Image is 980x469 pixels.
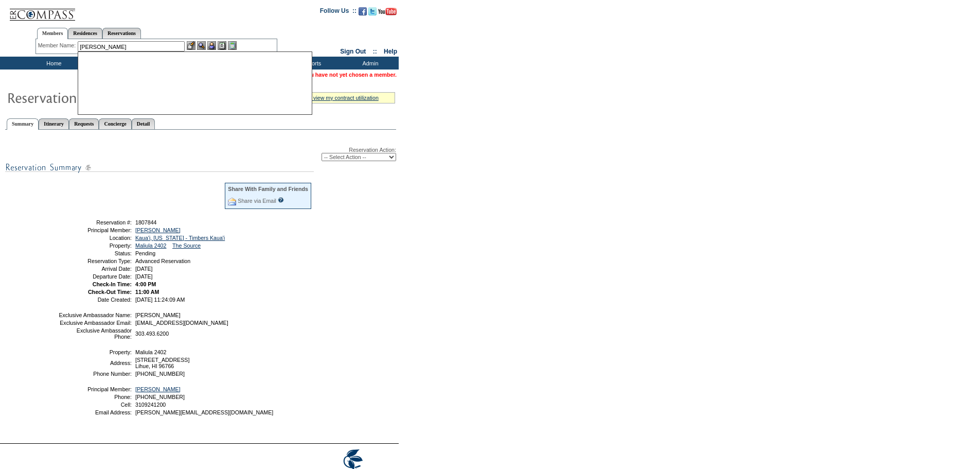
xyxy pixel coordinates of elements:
[69,118,99,129] a: Requests
[58,312,132,318] td: Exclusive Ambassador Name:
[135,394,185,400] span: [PHONE_NUMBER]
[135,281,156,287] span: 4:00 PM
[58,327,132,340] td: Exclusive Ambassador Phone:
[58,371,132,377] td: Phone Number:
[359,10,367,16] a: Become our fan on Facebook
[135,227,181,233] a: [PERSON_NAME]
[58,242,132,249] td: Property:
[5,161,314,174] img: subTtlResSummary.gif
[304,72,397,78] span: You have not yet chosen a member.
[384,48,397,55] a: Help
[58,386,132,392] td: Principal Member:
[228,41,237,50] img: b_calculator.gif
[197,41,206,50] img: View
[102,28,141,39] a: Reservations
[39,118,69,129] a: Itinerary
[135,235,225,241] a: Kaua'i, [US_STATE] - Timbers Kaua'i
[135,331,169,337] span: 303.493.6200
[37,28,68,39] a: Members
[23,57,82,70] td: Home
[7,118,39,130] a: Summary
[58,219,132,225] td: Reservation #:
[373,48,377,55] span: ::
[58,273,132,280] td: Departure Date:
[135,312,181,318] span: [PERSON_NAME]
[58,258,132,264] td: Reservation Type:
[378,10,397,16] a: Subscribe to our YouTube Channel
[58,235,132,241] td: Location:
[135,402,166,408] span: 3109241200
[58,357,132,369] td: Address:
[135,297,185,303] span: [DATE] 11:24:09 AM
[99,118,131,129] a: Concierge
[58,297,132,303] td: Date Created:
[187,41,195,50] img: b_edit.gif
[135,289,159,295] span: 11:00 AM
[135,258,190,264] span: Advanced Reservation
[218,41,226,50] img: Reservations
[58,349,132,355] td: Property:
[340,57,399,70] td: Admin
[309,95,379,101] a: » view my contract utilization
[378,8,397,15] img: Subscribe to our YouTube Channel
[340,48,366,55] a: Sign Out
[135,320,228,326] span: [EMAIL_ADDRESS][DOMAIN_NAME]
[5,147,396,161] div: Reservation Action:
[207,41,216,50] img: Impersonate
[58,402,132,408] td: Cell:
[135,349,166,355] span: Maliula 2402
[58,227,132,233] td: Principal Member:
[135,242,166,249] a: Maliula 2402
[228,186,308,192] div: Share With Family and Friends
[93,281,132,287] strong: Check-In Time:
[7,87,212,108] img: Reservaton Summary
[135,409,273,415] span: [PERSON_NAME][EMAIL_ADDRESS][DOMAIN_NAME]
[58,266,132,272] td: Arrival Date:
[135,371,185,377] span: [PHONE_NUMBER]
[135,357,189,369] span: [STREET_ADDRESS] Lihue, HI 96766
[132,118,155,129] a: Detail
[58,394,132,400] td: Phone:
[58,250,132,256] td: Status:
[88,289,132,295] strong: Check-Out Time:
[135,273,153,280] span: [DATE]
[172,242,201,249] a: The Source
[135,386,181,392] a: [PERSON_NAME]
[368,10,377,16] a: Follow us on Twitter
[135,219,157,225] span: 1807844
[38,41,78,50] div: Member Name:
[320,6,357,19] td: Follow Us ::
[278,197,284,203] input: What is this?
[68,28,102,39] a: Residences
[368,7,377,15] img: Follow us on Twitter
[58,409,132,415] td: Email Address:
[135,266,153,272] span: [DATE]
[58,320,132,326] td: Exclusive Ambassador Email:
[359,7,367,15] img: Become our fan on Facebook
[135,250,155,256] span: Pending
[238,198,276,204] a: Share via Email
